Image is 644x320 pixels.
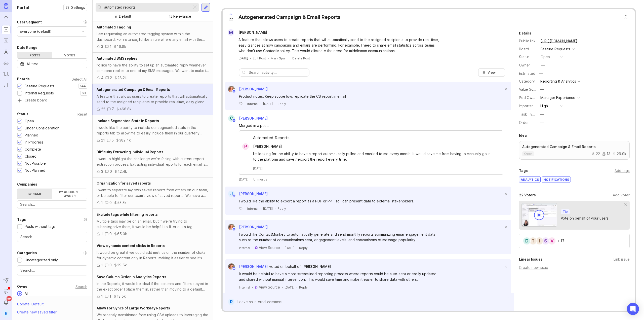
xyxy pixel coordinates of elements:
a: Create board [17,98,87,103]
span: Automated SMS replies [97,56,137,60]
div: 0 [110,169,112,174]
label: By account owner [52,189,87,199]
div: Idea [519,132,527,138]
div: I would like ContactMonkey to automatically generate and send monthly reports summarizing email e... [239,232,440,243]
div: 2 [110,75,112,81]
div: Internal [247,102,258,106]
button: R [2,309,11,318]
a: M[PERSON_NAME] [225,29,271,36]
div: 1 [109,294,111,299]
div: Posts without tags [25,224,56,229]
span: Settings [71,5,85,10]
div: 382.4k [119,137,131,143]
span: [PERSON_NAME] [239,225,268,229]
time: [DATE] [263,102,273,106]
div: Product notes: Keep scope low, replicate the CS report in email [239,94,440,99]
a: Settings [63,4,87,11]
img: member badge [232,194,236,198]
div: Boards [17,76,30,82]
a: Bronwen W[PERSON_NAME] [225,224,268,230]
div: I would like the ability to export a report as a PDF or PPT so I can present data to external sta... [239,198,440,204]
div: P [242,143,249,150]
p: Tip [563,210,568,214]
div: Autogenerated Campaign & Email Reports [238,14,341,21]
a: [PERSON_NAME] [302,264,331,269]
div: 466.8k [119,106,132,112]
div: · [260,102,261,106]
div: Tags [17,217,26,223]
div: Feature Requests [25,83,54,89]
label: Value Scale [519,87,538,91]
span: [PERSON_NAME] [239,264,268,269]
a: J[PERSON_NAME] [225,191,268,197]
div: 28.2k [117,75,127,81]
button: Mark Spam [271,56,288,60]
label: Importance [519,104,538,108]
div: R [228,299,234,305]
div: 42.4k [117,169,127,174]
div: voted on behalf of [269,264,301,269]
span: Include Segmented Stats in Reports [97,119,159,123]
a: Autopilot [2,58,11,67]
a: Portal [2,25,11,34]
div: Owner [17,283,29,290]
span: Save Column Order in Analytics Reports [97,275,166,279]
div: Create new saved filter [17,309,57,315]
div: Uncategorized only [25,257,58,263]
div: Add tags [615,168,630,173]
div: Under Consideration [25,125,59,131]
a: Include Segmented Stats in ReportsI would like the ability to include our segmented stats in the ... [93,115,213,146]
div: 53.3k [117,200,127,205]
img: Canny Home [4,3,8,9]
div: Analytics [519,176,540,183]
div: 29.5k [117,262,127,268]
div: Vote on behalf of your users [561,216,609,221]
div: · [282,285,283,290]
div: — [540,87,544,92]
div: Default [119,14,131,19]
button: View [478,68,505,77]
div: Category [519,79,537,84]
span: View dynamic content clicks in Reports [97,243,165,248]
div: 1 [101,262,103,268]
div: I would like the ability to include our segmented stats in the reports tab to allow me to easily ... [97,125,209,136]
div: Estimated [519,72,535,75]
div: All time [27,61,38,67]
div: 3 [101,169,103,174]
div: 7 [112,106,114,112]
div: J [228,191,235,197]
a: View Source [259,285,280,290]
div: Search [75,285,87,288]
div: 16.8k [117,44,126,49]
a: Ideas [2,14,11,23]
span: Automated Tagging [97,25,131,29]
div: Open Intercom Messenger [627,303,639,315]
div: 5 [111,137,114,143]
a: Autogenerated Campaign & Email ReportsA feature that allows users to create reports that will aut... [93,84,213,115]
div: 0 [109,200,112,205]
div: Delete Post [292,56,310,60]
span: Exclude tags while filtering reports [97,212,158,217]
a: Users [2,47,11,56]
span: [PERSON_NAME] [253,144,282,149]
div: 1 [101,294,103,299]
div: In Progress [25,139,44,145]
div: Board [519,46,537,52]
span: 22 [229,16,233,22]
div: I [535,237,543,245]
p: 544 [80,84,86,88]
div: Feature Requests [541,46,570,52]
div: Internal [239,285,250,290]
div: Status [519,54,537,60]
a: Automated TaggingI am requesting an automated tagging system within the dashboard. For instance, ... [93,21,213,53]
a: Roadmaps [2,36,11,45]
span: View [488,70,496,75]
time: [DATE] [238,56,248,60]
div: · [250,56,251,60]
a: [URL][DOMAIN_NAME] [539,38,579,44]
div: 29.9k [612,152,626,156]
img: Bronwen W [227,224,236,230]
div: notifications [542,176,571,183]
div: 22 [591,152,600,156]
div: S [542,237,550,245]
